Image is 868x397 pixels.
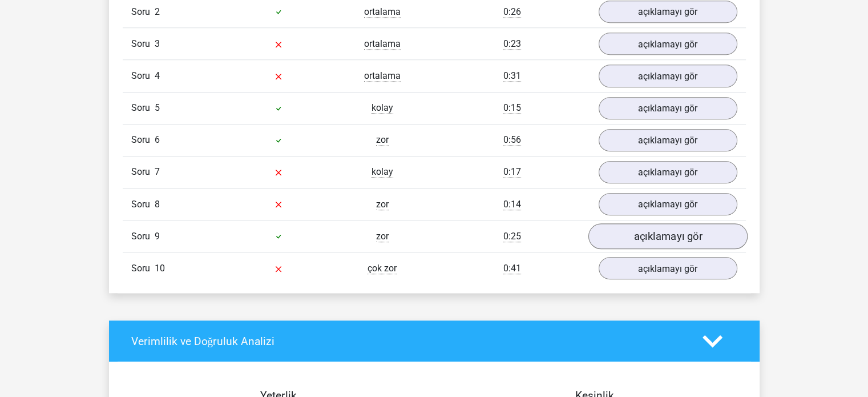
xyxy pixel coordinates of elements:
[638,103,697,114] font: açıklamayı gör
[155,102,160,113] font: 5
[638,38,697,49] font: açıklamayı gör
[638,6,697,17] font: açıklamayı gör
[599,65,737,87] a: açıklamayı gör
[503,102,521,113] font: 0:15
[503,199,521,210] font: 0:14
[599,1,737,23] a: açıklamayı gör
[599,33,737,55] a: açıklamayı gör
[155,6,160,17] font: 2
[638,167,697,178] font: açıklamayı gör
[376,134,389,145] font: zor
[503,70,521,81] font: 0:31
[131,38,150,49] font: Soru
[376,199,389,210] font: zor
[131,6,150,17] font: Soru
[155,199,160,210] font: 8
[503,263,521,274] font: 0:41
[503,231,521,242] font: 0:25
[364,38,401,49] font: ortalama
[364,6,401,17] font: ortalama
[368,263,397,274] font: çok zor
[155,263,165,274] font: 10
[131,335,275,348] font: Verimlilik ve Doğruluk Analizi
[503,166,521,177] font: 0:17
[599,257,737,279] a: açıklamayı gör
[588,223,747,249] a: açıklamayı gör
[131,199,150,210] font: Soru
[372,166,393,177] font: kolay
[131,166,150,177] font: Soru
[131,134,150,145] font: Soru
[364,70,401,81] font: ortalama
[503,6,521,17] font: 0:26
[638,71,697,82] font: açıklamayı gör
[131,231,150,242] font: Soru
[503,134,521,145] font: 0:56
[633,230,702,243] font: açıklamayı gör
[131,70,150,81] font: Soru
[155,231,160,242] font: 9
[372,102,393,113] font: kolay
[155,70,160,81] font: 4
[599,193,737,215] a: açıklamayı gör
[155,166,160,177] font: 7
[599,161,737,183] a: açıklamayı gör
[155,134,160,145] font: 6
[638,135,697,146] font: açıklamayı gör
[131,102,150,113] font: Soru
[638,263,697,274] font: açıklamayı gör
[131,263,150,274] font: Soru
[599,129,737,151] a: açıklamayı gör
[155,38,160,49] font: 3
[503,38,521,49] font: 0:23
[599,97,737,119] a: açıklamayı gör
[376,231,389,242] font: zor
[638,199,697,210] font: açıklamayı gör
